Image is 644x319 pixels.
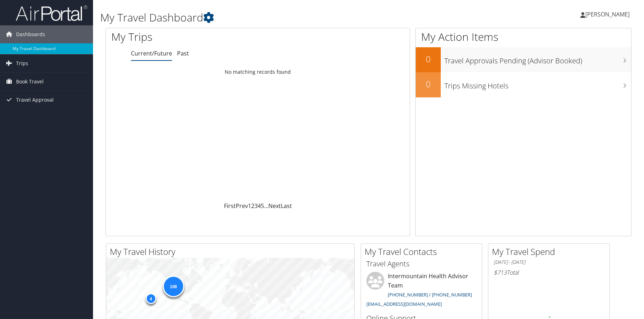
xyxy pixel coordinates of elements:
[492,246,609,258] h2: My Travel Spend
[494,259,604,266] h6: [DATE] - [DATE]
[388,291,472,298] a: [PHONE_NUMBER] / [PHONE_NUMBER]
[580,4,637,25] a: [PERSON_NAME]
[224,202,236,210] a: First
[366,259,477,269] h3: Travel Agents
[258,202,261,210] a: 4
[366,301,442,307] a: [EMAIL_ADDRESS][DOMAIN_NAME]
[494,269,604,276] h6: Total
[416,72,631,97] a: 0Trips Missing Hotels
[236,202,248,210] a: Prev
[416,29,631,44] h1: My Action Items
[100,10,458,25] h1: My Travel Dashboard
[254,202,258,210] a: 3
[365,246,482,258] h2: My Travel Contacts
[16,91,54,109] span: Travel Approval
[444,77,631,91] h3: Trips Missing Hotels
[16,25,45,43] span: Dashboards
[131,49,172,57] a: Current/Future
[444,52,631,66] h3: Travel Approvals Pending (Advisor Booked)
[251,202,254,210] a: 2
[264,202,268,210] span: …
[110,246,354,258] h2: My Travel History
[145,293,156,304] div: 4
[416,47,631,72] a: 0Travel Approvals Pending (Advisor Booked)
[106,66,410,78] td: No matching records found
[248,202,251,210] a: 1
[268,202,281,210] a: Next
[16,5,87,21] img: airportal-logo.png
[111,29,278,44] h1: My Trips
[177,49,189,57] a: Past
[585,10,630,18] span: [PERSON_NAME]
[416,78,441,90] h2: 0
[261,202,264,210] a: 5
[363,272,480,310] li: Intermountain Health Advisor Team
[416,53,441,65] h2: 0
[162,276,184,297] div: 106
[16,73,44,91] span: Book Travel
[281,202,292,210] a: Last
[16,54,28,72] span: Trips
[494,269,507,276] span: $713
